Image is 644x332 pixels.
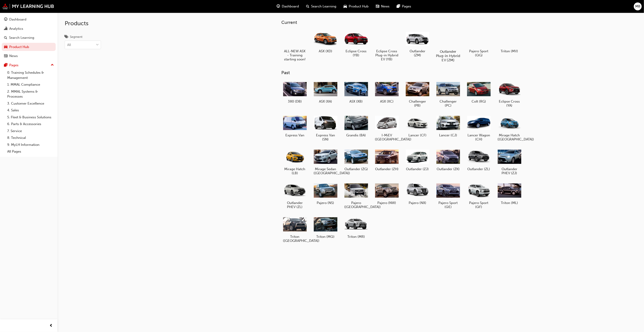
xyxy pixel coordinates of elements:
[349,4,369,9] span: Product Hub
[343,79,370,105] a: ASX (XB)
[435,79,462,109] a: Challenger (PC)
[96,42,99,48] span: down-icon
[375,49,399,61] h5: Eclipse Cross Plug-in Hybrid EV (YB)
[312,79,339,105] a: ASX (XA)
[406,49,429,57] h5: Outlander (ZM)
[9,35,34,40] div: Search Learning
[2,61,56,69] button: Pages
[311,4,337,9] span: Search Learning
[283,201,307,209] h5: Outlander PHEV (ZL)
[281,79,308,105] a: 380 (DB)
[467,133,491,141] h5: Lancer Wagon (CH)
[498,133,521,141] h5: Mirage Hatch ([GEOGRAPHIC_DATA])
[4,27,7,31] span: chart-icon
[50,323,53,329] span: prev-icon
[70,35,83,39] div: Segment
[375,201,399,205] h5: Pajero (NW)
[465,147,492,173] a: Outlander (ZL)
[314,167,337,175] h5: Mirage Sedan ([GEOGRAPHIC_DATA])
[9,53,18,59] div: News
[435,147,462,173] a: Outlander (ZK)
[373,79,400,105] a: ASX (XC)
[5,69,56,81] a: 0. Training Schedules & Management
[498,167,521,175] h5: Outlander PHEV (ZJ)
[4,45,7,49] span: car-icon
[373,181,400,207] a: Pajero (NW)
[404,113,431,139] a: Lancer (CF)
[65,20,101,27] h2: Products
[283,99,307,103] h5: 380 (DB)
[635,4,640,9] span: MB
[340,2,372,11] a: car-iconProduct Hub
[375,99,399,103] h5: ASX (XC)
[373,29,400,63] a: Eclipse Cross Plug-in Hybrid EV (YB)
[283,49,307,61] h5: ALL-NEW ASX - Training starting soon!
[465,181,492,211] a: Pajero Sport (QF)
[5,100,56,107] a: 3. Customer Excellence
[467,49,491,57] h5: Pajero Sport (QG)
[343,113,370,139] a: Grandis (BA)
[344,201,368,209] h5: Pajero ([GEOGRAPHIC_DATA])
[465,79,492,105] a: Colt (RG)
[281,113,308,139] a: Express Van
[344,235,368,239] h5: Triton (MR)
[496,29,523,55] a: Triton (MV)
[404,29,431,59] a: Outlander (ZM)
[314,133,337,141] h5: Express Van (SN)
[283,235,307,243] h5: Triton ([GEOGRAPHIC_DATA])
[2,14,56,61] button: DashboardAnalyticsSearch LearningProduct HubNews
[406,167,429,171] h5: Outlander (ZJ)
[436,99,460,108] h5: Challenger (PC)
[343,181,370,211] a: Pajero ([GEOGRAPHIC_DATA])
[344,4,347,9] span: car-icon
[5,81,56,88] a: 1. MMAL Compliance
[314,49,337,53] h5: ASX (XD)
[496,79,523,109] a: Eclipse Cross (YA)
[312,29,339,55] a: ASX (XD)
[51,62,54,68] span: up-icon
[273,2,303,11] a: guage-iconDashboard
[4,18,7,22] span: guage-icon
[303,2,340,11] a: search-iconSearch Learning
[397,4,400,9] span: pages-icon
[281,20,537,25] h3: Current
[496,147,523,177] a: Outlander PHEV (ZJ)
[281,29,308,63] a: ALL-NEW ASX - Training starting soon!
[312,181,339,207] a: Pajero (NS)
[373,113,400,143] a: I-MiEV ([GEOGRAPHIC_DATA])
[9,26,23,31] div: Analytics
[2,3,54,9] a: mmal
[496,181,523,207] a: Triton (ML)
[5,114,56,121] a: 5. Fleet & Business Solutions
[281,214,308,245] a: Triton ([GEOGRAPHIC_DATA])
[5,107,56,114] a: 4. Sales
[5,148,56,155] a: All Pages
[4,63,7,67] span: pages-icon
[343,214,370,240] a: Triton (MR)
[5,121,56,128] a: 6. Parts & Accessories
[4,36,7,40] span: search-icon
[344,167,368,171] h5: Outlander (ZG)
[375,167,399,171] h5: Outlander (ZH)
[306,4,309,9] span: search-icon
[404,147,431,173] a: Outlander (ZJ)
[344,99,368,103] h5: ASX (XB)
[5,88,56,100] a: 2. MMAL Systems & Processes
[2,25,56,33] a: Analytics
[312,113,339,143] a: Express Van (SN)
[467,99,491,103] h5: Colt (RG)
[344,49,368,57] h5: Eclipse Cross (YB)
[2,34,56,42] a: Search Learning
[281,147,308,177] a: Mirage Hatch (LB)
[406,201,429,205] h5: Pajero (NX)
[406,99,429,108] h5: Challenger (PB)
[314,201,337,205] h5: Pajero (NS)
[312,214,339,240] a: Triton (MQ)
[343,147,370,173] a: Outlander (ZG)
[436,167,460,171] h5: Outlander (ZK)
[465,113,492,143] a: Lancer Wagon (CH)
[67,42,71,48] div: All
[498,99,521,108] h5: Eclipse Cross (YA)
[436,133,460,137] h5: Lancer (CJ)
[406,133,429,137] h5: Lancer (CF)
